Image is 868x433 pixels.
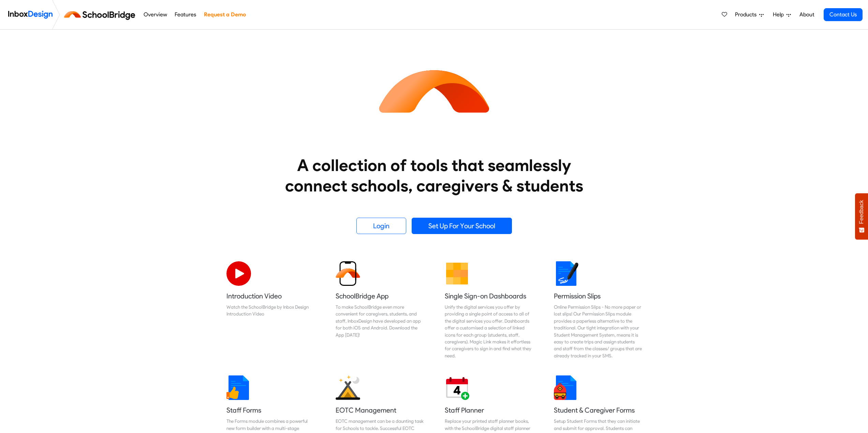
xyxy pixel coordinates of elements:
[226,304,314,318] div: Watch the SchoolBridge by Inbox Design Introduction Video
[336,261,360,286] img: 2022_01_13_icon_sb_app.svg
[554,375,578,400] img: 2022_01_13_icon_student_form.svg
[445,405,533,415] h5: Staff Planner
[735,11,759,19] span: Products
[373,30,496,152] img: icon_schoolbridge.svg
[226,405,314,415] h5: Staff Forms
[554,405,642,415] h5: Student & Caregiver Forms
[63,6,139,23] img: schoolbridge logo
[336,375,360,400] img: 2022_01_25_icon_eonz.svg
[330,256,429,365] a: SchoolBridge App To make SchoolBridge even more convenient for caregivers, students, and staff, I...
[732,8,766,21] a: Products
[202,8,248,21] a: Request a Demo
[773,11,786,19] span: Help
[272,155,596,196] heading: A collection of tools that seamlessly connect schools, caregivers & students
[858,200,865,224] span: Feedback
[142,8,169,21] a: Overview
[445,291,533,301] h5: Single Sign-on Dashboards
[445,304,533,359] div: Unify the digital services you offer by providing a single point of access to all of the digital ...
[445,375,469,400] img: 2022_01_17_icon_daily_planner.svg
[797,8,816,21] a: About
[221,256,320,365] a: Introduction Video Watch the SchoolBridge by Inbox Design Introduction Video
[824,8,863,21] a: Contact Us
[226,261,251,286] img: 2022_07_11_icon_video_playback.svg
[336,291,424,301] h5: SchoolBridge App
[548,256,647,365] a: Permission Slips Online Permission Slips - No more paper or lost slips! ​Our Permission Slips mod...
[439,256,538,365] a: Single Sign-on Dashboards Unify the digital services you offer by providing a single point of acc...
[855,193,868,239] button: Feedback - Show survey
[173,8,198,21] a: Features
[336,405,424,415] h5: EOTC Management
[554,304,642,359] div: Online Permission Slips - No more paper or lost slips! ​Our Permission Slips module provides a pa...
[226,375,251,400] img: 2022_01_13_icon_thumbsup.svg
[356,218,406,234] a: Login
[445,261,469,286] img: 2022_01_13_icon_grid.svg
[336,304,424,338] div: To make SchoolBridge even more convenient for caregivers, students, and staff, InboxDesign have d...
[226,291,314,301] h5: Introduction Video
[554,291,642,301] h5: Permission Slips
[412,218,512,234] a: Set Up For Your School
[770,8,794,21] a: Help
[554,261,578,286] img: 2022_01_18_icon_signature.svg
